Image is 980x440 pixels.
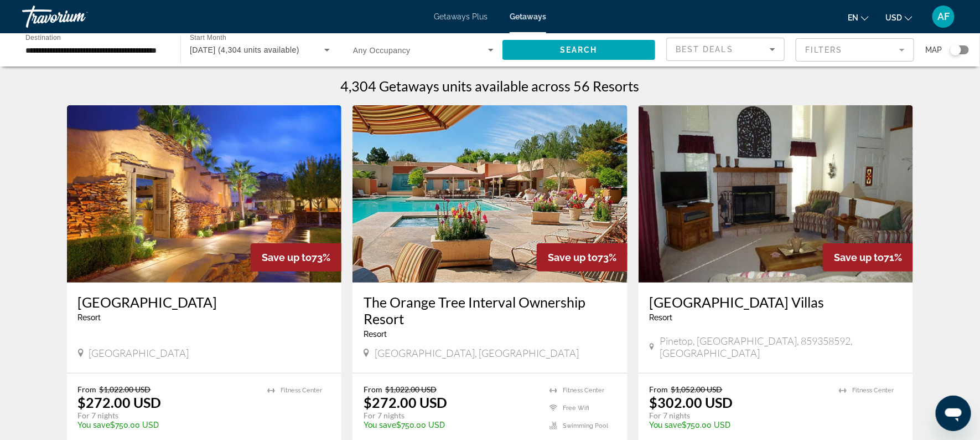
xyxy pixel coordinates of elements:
p: $272.00 USD [364,394,447,411]
span: en [848,13,858,22]
a: The Orange Tree Interval Ownership Resort [364,294,616,327]
span: $1,022.00 USD [385,385,437,394]
button: Filter [796,38,914,62]
span: Any Occupancy [353,46,411,55]
p: $302.00 USD [650,394,733,411]
button: User Menu [929,5,958,28]
p: $750.00 USD [78,421,257,429]
p: For 7 nights [650,411,828,421]
span: From [650,385,668,394]
img: ii_cir1.jpg [67,105,342,283]
iframe: Button to launch messaging window [936,396,971,431]
span: Save up to [548,252,598,263]
button: Change currency [885,9,912,25]
span: From [364,385,382,394]
span: Start Month [190,34,226,42]
a: Getaways Plus [434,12,488,21]
button: Search [502,40,655,60]
p: $750.00 USD [364,421,538,429]
span: USD [885,13,902,22]
p: $272.00 USD [78,394,162,411]
a: [GEOGRAPHIC_DATA] Villas [650,294,903,310]
p: For 7 nights [364,411,538,421]
span: You save [364,421,396,429]
span: [DATE] (4,304 units available) [190,45,299,54]
span: Fitness Center [563,387,604,394]
span: $1,022.00 USD [100,385,151,394]
span: You save [650,421,682,429]
span: [GEOGRAPHIC_DATA], [GEOGRAPHIC_DATA] [375,347,579,359]
span: Map [925,42,942,58]
span: Swimming Pool [563,422,608,429]
p: $750.00 USD [650,421,828,429]
img: ii_ote1.jpg [352,105,628,283]
span: Resort [364,330,387,339]
div: 73% [537,243,628,272]
a: [GEOGRAPHIC_DATA] [78,294,331,310]
button: Change language [848,9,869,25]
mat-select: Sort by [676,43,775,56]
div: 71% [823,243,913,272]
span: From [78,385,97,394]
img: ii_qhr3.jpg [639,105,914,283]
span: Resort [650,313,673,322]
span: Fitness Center [852,387,894,394]
span: Resort [78,313,101,322]
a: Travorium [22,2,133,31]
span: Search [560,45,598,54]
span: Pinetop, [GEOGRAPHIC_DATA], 859358592, [GEOGRAPHIC_DATA] [660,335,902,359]
span: Save up to [834,252,884,263]
h1: 4,304 Getaways units available across 56 Resorts [341,78,640,94]
span: Fitness Center [281,387,322,394]
span: Save up to [262,252,312,263]
p: For 7 nights [78,411,257,421]
span: $1,052.00 USD [671,385,723,394]
span: Free Wifi [563,405,589,412]
a: Getaways [510,12,546,21]
span: AF [937,11,950,22]
span: Best Deals [676,45,733,54]
span: Destination [25,34,61,41]
span: You save [78,421,111,429]
span: [GEOGRAPHIC_DATA] [89,347,189,359]
div: 73% [251,243,341,272]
